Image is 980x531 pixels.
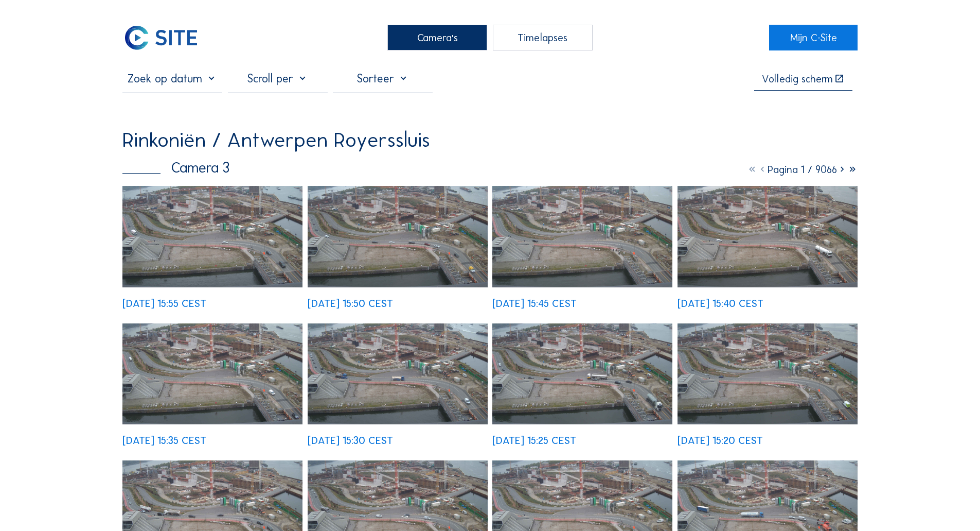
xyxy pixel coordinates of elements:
[122,160,230,175] div: Camera 3
[762,74,833,84] div: Volledig scherm
[308,298,393,309] div: [DATE] 15:50 CEST
[122,435,206,446] div: [DATE] 15:35 CEST
[768,163,837,176] span: Pagina 1 / 9066
[492,186,672,287] img: image_53656341
[308,435,393,446] div: [DATE] 15:30 CEST
[492,298,577,309] div: [DATE] 15:45 CEST
[678,186,858,287] img: image_53656164
[678,323,858,425] img: image_53655563
[492,323,672,425] img: image_53655735
[122,72,222,85] input: Zoek op datum 󰅀
[122,298,206,309] div: [DATE] 15:55 CEST
[492,435,576,446] div: [DATE] 15:25 CEST
[122,25,200,50] img: C-SITE Logo
[122,186,302,287] img: image_53656692
[387,25,487,50] div: Camera's
[122,25,210,50] a: C-SITE Logo
[678,435,763,446] div: [DATE] 15:20 CEST
[678,298,763,309] div: [DATE] 15:40 CEST
[122,323,302,425] img: image_53656068
[493,25,593,50] div: Timelapses
[308,186,488,287] img: image_53656520
[308,323,488,425] img: image_53655900
[769,25,857,50] a: Mijn C-Site
[122,130,430,150] div: Rinkoniën / Antwerpen Royerssluis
